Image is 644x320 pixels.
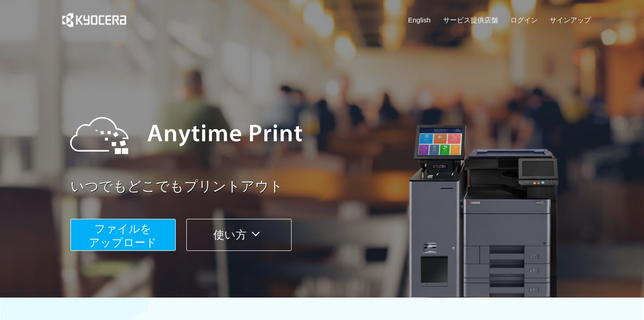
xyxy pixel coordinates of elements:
[70,177,597,196] a: いつでもどこでもプリントアウト
[408,15,431,25] a: English
[443,15,498,25] a: サービス提供店舗
[550,15,591,25] a: サインアップ
[186,219,292,251] button: 使い方
[510,15,538,25] a: ログイン
[70,219,176,251] button: ファイルを​​アップロード
[89,222,157,249] span: ファイルを ​​アップロード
